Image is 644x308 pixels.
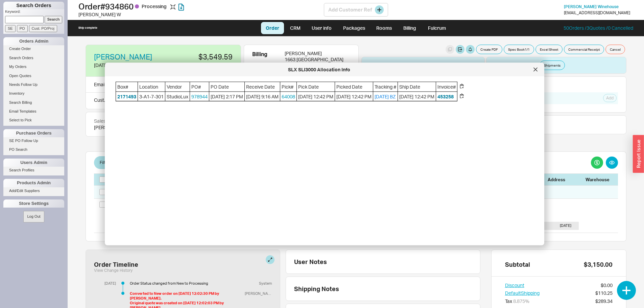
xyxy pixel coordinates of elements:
[603,94,617,102] button: Add
[513,298,529,304] span: 8.875 %
[560,223,576,228] div: [DATE]
[168,62,233,69] div: Balance $3,549.59
[256,281,272,286] div: System
[3,2,64,9] h1: Search Orders
[138,82,165,92] span: Location
[423,22,451,34] a: Fulcrum
[535,45,563,54] button: Excel Sheet
[586,176,613,183] div: Warehouse
[94,156,115,169] button: Filter
[209,92,244,101] span: [DATE] 2:17 PM
[480,47,498,52] span: Create PDF
[3,146,64,153] a: PO Search
[94,261,138,268] div: Order Timeline
[209,82,244,92] span: PO Date
[398,82,436,92] span: Ship Date
[398,22,422,34] a: Billing
[3,99,64,106] a: Search Billing
[294,258,477,265] div: User Notes
[29,25,57,32] input: Cust. PO/Proj
[297,92,335,101] span: [DATE] 12:42 PM
[168,53,233,61] div: $3,549.59
[564,25,633,31] a: 50Orders /3Quotes /0 Cancelled
[142,3,168,9] span: Processing
[100,159,109,167] span: Filter
[610,47,621,52] span: Cancel
[388,62,399,68] div: None
[3,90,64,97] a: Inventory
[3,108,64,115] a: Email Templates
[540,61,565,70] a: Shipments
[130,291,242,301] div: Converted to New order on [DATE] 12:02:30 PM by [PERSON_NAME].
[280,82,296,92] span: Pick#
[45,16,63,23] input: Search
[505,282,524,289] button: Discount
[242,291,272,296] div: [PERSON_NAME]
[3,54,64,62] a: Search Orders
[94,268,133,273] button: View Change History
[3,159,64,167] div: Users Admin
[297,82,335,92] span: Pick Date
[252,50,279,84] div: Billing
[3,72,64,79] a: Open Quotes
[3,63,64,70] a: My Orders
[324,3,388,17] div: Add Customer Ref
[191,93,208,99] a: 978944
[99,281,116,286] div: [DATE]
[17,25,28,32] input: PO
[335,82,373,92] span: Picked Date
[371,22,397,34] a: Rooms
[564,4,619,9] span: [PERSON_NAME] Winehouse
[595,298,613,305] div: $289.34
[568,47,600,52] span: Commercial Receipt
[261,22,284,34] a: Order
[370,62,383,68] div: Status
[398,92,436,101] span: [DATE] 12:42 PM
[78,26,97,30] div: Ship complete
[584,261,613,268] div: $3,150.00
[307,22,337,34] a: User info
[605,45,625,54] button: Cancel
[3,179,64,187] div: Products Admin
[108,66,530,73] div: SLX SLI3000 Allocation Info
[338,22,370,34] a: Packages
[3,137,64,144] a: SE PO Follow Up
[285,22,305,34] a: CRM
[505,298,540,305] div: Tax
[504,45,534,54] button: Spec Book1/1
[78,2,324,11] h1: Order # 934860
[505,290,540,297] button: DefaultShipping
[245,92,280,101] span: [DATE] 9:16 AM
[3,117,64,124] a: Select to Pick
[3,81,64,88] a: Needs Follow Up
[3,129,64,137] div: Purchase Orders
[245,82,280,92] span: Receive Date
[375,93,396,99] a: [DATE] BZ
[23,211,44,222] button: Log Out
[5,25,16,32] input: SE
[282,93,295,99] a: 64008
[78,11,324,18] div: [PERSON_NAME] W
[94,118,155,124] div: Salesperson
[130,281,242,286] div: Order Status changed from New to Processing
[117,93,136,100] button: 2171493
[601,282,613,289] div: $0.00
[529,62,537,68] button: Yes
[94,81,105,88] div: Email
[94,124,155,131] div: [PERSON_NAME]
[595,290,613,297] div: $110.25
[86,93,241,109] div: Cust. PO Number
[373,82,398,92] span: Tracking #
[138,92,165,101] span: 3-A1-7-301
[564,45,604,54] button: Commercial Receipt
[294,285,477,292] div: Shipping Notes
[476,45,502,54] button: Create PDF
[190,82,209,92] span: PO#
[606,95,614,101] span: Add
[9,82,38,87] span: Needs Follow Up
[3,199,64,208] div: Store Settings
[285,56,350,63] div: 1663 [GEOGRAPHIC_DATA]
[3,45,64,52] a: Create Order
[544,63,560,68] span: Shipments
[437,93,454,100] button: 453258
